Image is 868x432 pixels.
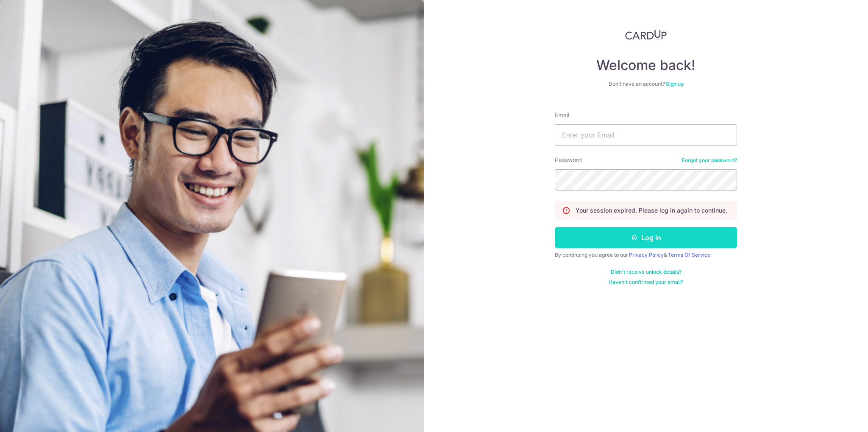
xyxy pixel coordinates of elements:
a: Haven't confirmed your email? [609,279,683,286]
label: Email [555,111,569,119]
a: Privacy Policy [629,252,664,258]
div: Don’t have an account? [555,81,737,87]
h4: Welcome back! [555,57,737,74]
img: CardUp Logo [625,30,667,40]
p: Your session expired. Please log in again to continue. [576,206,727,215]
a: Forgot your password? [682,157,737,164]
div: By continuing you agree to our & [555,252,737,258]
button: Log in [555,227,737,248]
a: Terms Of Service [668,252,710,258]
a: Sign up [666,81,684,87]
a: Didn't receive unlock details? [611,269,682,275]
label: Password [555,156,582,164]
input: Enter your Email [555,124,737,146]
